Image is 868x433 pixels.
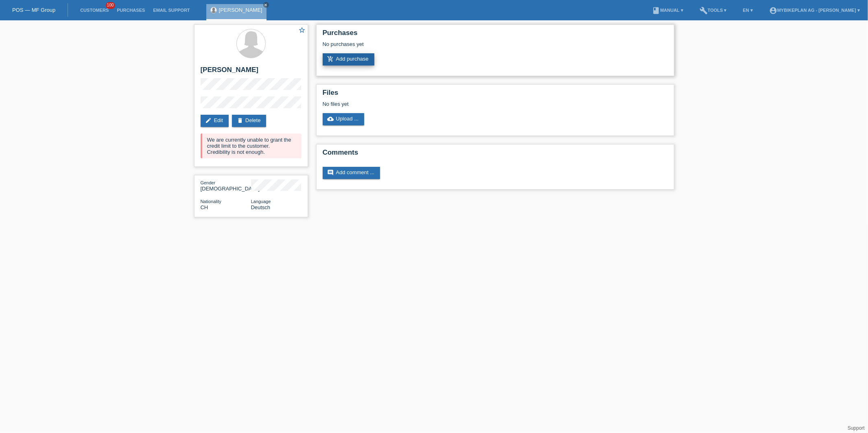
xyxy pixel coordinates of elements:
a: cloud_uploadUpload ... [323,113,365,125]
a: Customers [76,8,113,13]
a: editEdit [201,115,229,127]
h2: Purchases [323,29,668,41]
i: delete [237,117,243,124]
a: POS — MF Group [12,7,55,13]
a: deleteDelete [232,115,267,127]
a: close [263,2,269,8]
h2: Comments [323,149,668,161]
i: star_border [299,26,306,34]
a: commentAdd comment ... [323,167,380,179]
a: star_border [299,26,306,35]
i: edit [206,117,212,124]
i: add_shopping_cart [328,56,334,62]
i: close [264,3,268,7]
a: account_circleMybikeplan AG - [PERSON_NAME] ▾ [765,8,864,13]
h2: [PERSON_NAME] [201,66,302,78]
span: Nationality [201,199,221,204]
i: comment [328,169,334,176]
a: add_shopping_cartAdd purchase [323,53,374,66]
h2: Files [323,89,668,101]
div: No files yet [323,101,571,107]
a: [PERSON_NAME] [219,7,262,13]
span: Gender [201,180,216,185]
span: Switzerland [201,204,208,210]
span: Language [251,199,271,204]
i: book [652,7,660,15]
div: We are currently unable to grant the credit limit to the customer. Credibility is not enough. [201,133,302,158]
i: cloud_upload [328,116,334,122]
i: account_circle [769,7,777,15]
div: No purchases yet [323,41,668,53]
span: Deutsch [251,204,271,210]
div: [DEMOGRAPHIC_DATA] [201,179,251,192]
a: buildTools ▾ [695,8,731,13]
a: Support [848,425,865,431]
i: build [700,7,708,15]
a: bookManual ▾ [648,8,687,13]
a: Purchases [113,8,149,13]
a: EN ▾ [739,8,757,13]
a: Email Support [149,8,194,13]
span: 100 [106,2,116,9]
